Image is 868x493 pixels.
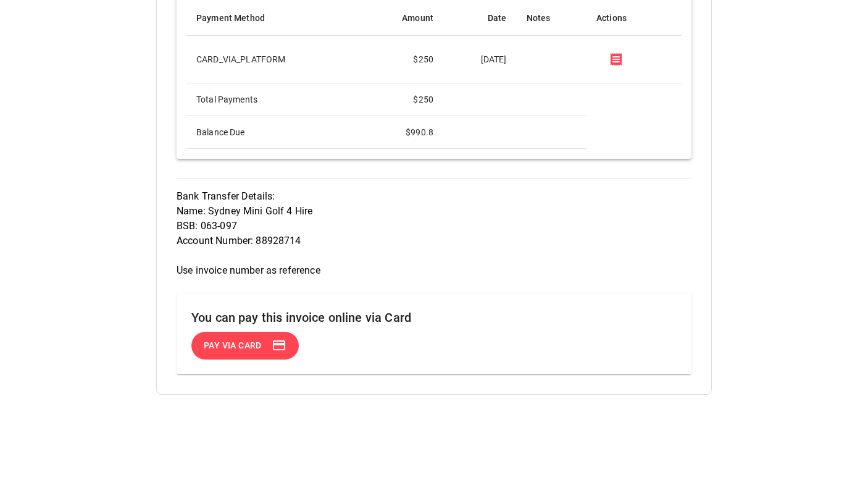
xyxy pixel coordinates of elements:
td: CARD_VIA_PLATFORM [186,36,361,83]
th: Actions [586,1,682,36]
td: $ 990.8 [361,116,443,149]
td: [DATE] [443,36,517,83]
td: Total Payments [186,83,361,116]
h6: You can pay this invoice online via Card [191,308,677,327]
td: $ 250 [361,83,443,116]
td: $ 250 [361,36,443,83]
th: Date [443,1,517,36]
td: Balance Due [186,116,361,149]
th: Payment Method [186,1,361,36]
button: Pay via Card [191,332,299,360]
span: Pay via Card [204,338,262,353]
th: Notes [517,1,586,36]
th: Amount [361,1,443,36]
p: Bank Transfer Details: Name: Sydney Mini Golf 4 Hire BSB: 063-097 Account Number: 88928714 Use in... [177,189,691,278]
